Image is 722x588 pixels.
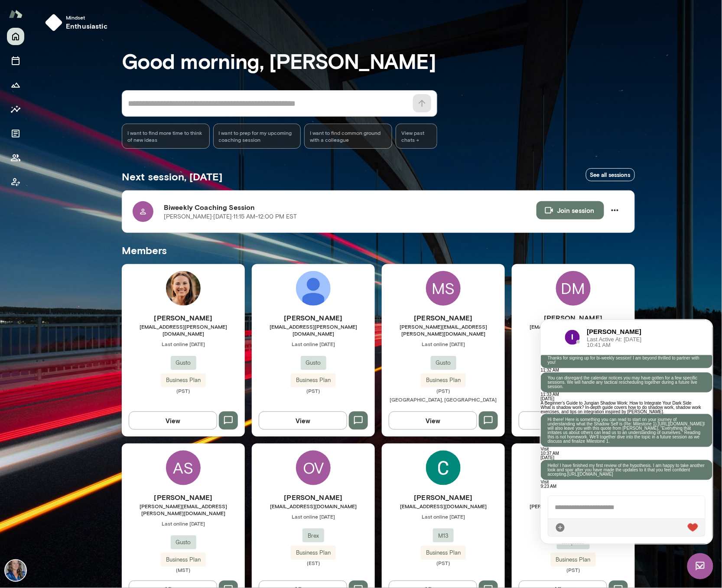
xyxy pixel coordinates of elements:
span: Last online [DATE] [252,340,375,347]
img: Izzy Rogner [166,271,201,306]
h6: [PERSON_NAME] [512,313,635,323]
span: [GEOGRAPHIC_DATA], [GEOGRAPHIC_DATA] [390,396,497,402]
span: [EMAIL_ADDRESS][DOMAIN_NAME] [252,503,375,510]
button: Home [7,28,24,45]
h6: enthusiastic [66,21,107,31]
button: Join session [537,201,604,219]
span: Gusto [301,359,326,367]
button: Mindsetenthusiastic [42,10,114,35]
span: Business Plan [291,549,336,558]
div: OV [296,451,331,485]
a: [URL][DOMAIN_NAME] [27,152,73,157]
span: Gusto [431,359,456,367]
img: Mento [9,6,23,22]
span: [PERSON_NAME][EMAIL_ADDRESS][PERSON_NAME][DOMAIN_NAME] [122,503,245,516]
img: Nicole Menkhoff [5,560,26,581]
span: (PST) [382,560,505,567]
span: I want to find common ground with a colleague [310,129,387,143]
button: View [129,412,217,430]
p: [PERSON_NAME] · [DATE] · 11:15 AM-12:00 PM EST [164,212,297,221]
span: (PST) [382,387,505,394]
span: Mindset [66,14,107,21]
button: Client app [7,173,24,191]
h6: Biweekly Coaching Session [164,202,537,212]
span: Last online [DATE] [382,513,505,520]
button: Members [7,149,24,167]
div: I want to prep for my upcoming coaching session [213,124,301,149]
a: [URL][DOMAIN_NAME] [117,101,163,106]
span: [EMAIL_ADDRESS][PERSON_NAME][DOMAIN_NAME] [252,323,375,337]
span: Brex [302,532,324,540]
button: Documents [7,125,24,142]
h5: Next session, [DATE] [122,170,222,183]
span: [EMAIL_ADDRESS][DOMAIN_NAME] [382,503,505,510]
span: (PST) [122,387,245,394]
span: Last online [DATE] [122,520,245,527]
span: Last Active At: [DATE] 10:41 AM [46,16,115,28]
span: [PERSON_NAME][EMAIL_ADDRESS][DOMAIN_NAME] [512,503,635,516]
span: (EST) [252,560,375,567]
div: I want to find common ground with a colleague [304,124,392,149]
span: Business Plan [421,549,466,558]
h6: [PERSON_NAME] [382,492,505,503]
span: View past chats -> [396,124,437,149]
a: See all sessions [586,168,635,182]
img: mindset [45,14,62,31]
div: Live Reaction [147,203,157,213]
img: Aoife Duffy [296,271,331,306]
span: Business Plan [291,376,336,385]
span: Business Plan [421,376,466,385]
span: (PST) [512,567,635,574]
span: Last online [DATE] [122,340,245,347]
div: AS [166,451,201,485]
span: Business Plan [161,556,206,565]
button: Insights [7,101,24,118]
div: I want to find more time to think of new ideas [122,124,210,149]
img: Cassie Cunningham [426,451,461,485]
button: View [389,412,477,430]
button: Sessions [7,52,24,69]
h6: [PERSON_NAME] [252,313,375,323]
span: Last online [DATE] [382,340,505,347]
button: Growth Plan [7,76,24,94]
button: View [259,412,347,430]
span: Gusto [171,359,196,367]
h6: [PERSON_NAME] [252,492,375,503]
span: Business Plan [161,376,206,385]
h6: [PERSON_NAME] [46,7,115,16]
div: MS [426,271,461,306]
p: Hi there! Here is something you can read to start on your journey of understanding what the Shado... [7,98,165,124]
span: (PST) [512,387,635,394]
span: Last online [DATE] [512,340,635,347]
p: Thanks for signing up for bi-weekly session! I am beyond thrilled to partner with you! [7,36,165,45]
p: Hello! I have finished my first review of the hypothesis. I am happy to take another look and spa... [7,144,165,157]
span: I want to find more time to think of new ideas [127,129,204,143]
div: Attach [14,203,25,213]
span: [EMAIL_ADDRESS][PERSON_NAME][DOMAIN_NAME] [122,323,245,337]
span: (MST) [122,567,245,574]
h5: Members [122,243,635,257]
h6: [PERSON_NAME] [122,313,245,323]
h6: [PERSON_NAME] [382,313,505,323]
h6: [PERSON_NAME] [512,492,635,503]
span: Business Plan [551,556,596,565]
h6: [PERSON_NAME] [122,492,245,503]
span: [PERSON_NAME][EMAIL_ADDRESS][PERSON_NAME][DOMAIN_NAME] [382,323,505,337]
div: DM [556,271,591,306]
span: M13 [433,532,454,540]
span: [EMAIL_ADDRESS][PERSON_NAME][DOMAIN_NAME] [512,323,635,337]
h3: Good morning, [PERSON_NAME] [122,49,635,73]
span: I want to prep for my upcoming coaching session [219,129,296,143]
img: heart [147,203,157,212]
span: Gusto [171,539,196,547]
span: Last online [DATE] [252,513,375,520]
span: (PST) [252,387,375,394]
p: You can disregard the calendar notices you may have gotten for a few specific sessions. We will h... [7,56,165,69]
span: Last online [DATE] [512,520,635,527]
button: View [519,412,607,430]
img: data:image/png;base64,iVBORw0KGgoAAAANSUhEUgAAAMgAAADICAYAAACtWK6eAAAGeUlEQVR4AezTO6pkVRiG4UPPQAM... [24,10,39,25]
